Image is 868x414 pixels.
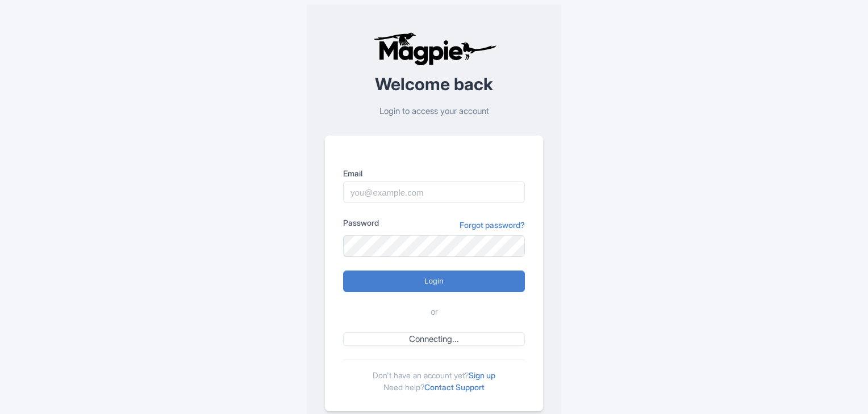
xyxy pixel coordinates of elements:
[370,32,498,66] img: logo-ab69f6fb50320c5b225c76a69d11143b.png
[343,181,525,203] input: you@example.com
[325,105,543,118] p: Login to access your account
[343,167,525,179] label: Email
[343,360,525,393] div: Don't have an account yet? Need help?
[469,370,495,380] a: Sign up
[460,219,525,231] a: Forgot password?
[343,217,379,229] label: Password
[343,271,525,292] input: Login
[431,306,438,319] span: or
[424,382,485,392] a: Contact Support
[325,75,543,94] h2: Welcome back
[343,332,525,347] a: Connecting...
